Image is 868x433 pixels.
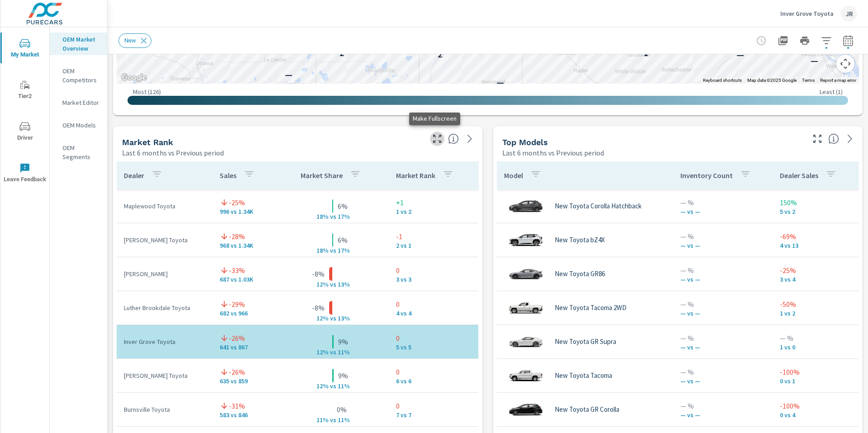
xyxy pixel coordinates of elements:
p: Dealer [124,171,144,180]
p: Model [504,171,523,180]
p: 18% v [310,212,333,221]
p: Market Editor [62,98,100,107]
a: Terms (opens in new tab) [802,78,815,83]
p: -8% [312,268,325,279]
p: -100% [780,367,854,377]
p: 4 vs 13 [780,242,854,249]
p: 968 vs 1,338 [220,242,269,249]
div: OEM Competitors [50,64,107,87]
p: 3 vs 3 [396,276,471,283]
span: Market Rank shows you how you rank, in terms of sales, to other dealerships in your market. “Mark... [448,133,459,144]
p: 0 [396,299,471,310]
div: OEM Models [50,118,107,132]
a: See more details in report [843,132,857,146]
button: Keyboard shortcuts [703,77,742,84]
a: Open this area in Google Maps (opens a new window) [119,72,149,84]
p: Market Share [301,171,343,180]
p: Last 6 months vs Previous period [502,147,604,158]
p: +1 [396,197,471,208]
button: Make Fullscreen [810,132,825,146]
div: OEM Market Overview [50,33,107,55]
p: s 13% [333,314,355,322]
p: 6% [338,235,348,245]
p: -69% [780,231,854,242]
p: 9% [338,370,348,381]
p: — % [780,333,854,344]
button: Apply Filters [817,32,835,50]
p: -29% [229,299,245,310]
p: -31% [229,400,245,411]
p: Inventory Count [680,171,733,180]
p: Last 6 months vs Previous period [122,147,224,158]
p: 12% v [310,280,333,288]
p: 11% v [310,416,333,424]
p: -25% [229,197,245,208]
p: [PERSON_NAME] Toyota [124,371,205,380]
p: Inver Grove Toyota [780,9,834,18]
p: -25% [780,265,854,276]
p: 12% v [310,348,333,356]
p: 1 [643,47,648,58]
p: 682 vs 966 [220,310,269,317]
p: 583 vs 846 [220,411,269,419]
p: s 11% [333,382,355,390]
button: Print Report [796,32,814,50]
p: 150% [780,197,854,208]
span: Driver [3,121,47,143]
p: 9% [338,336,348,347]
span: New [119,37,142,44]
p: — % [680,197,765,208]
h5: Market Rank [122,137,173,147]
p: 4 vs 4 [396,310,471,317]
p: 2 [438,49,443,60]
p: 7 vs 7 [396,411,471,419]
p: — % [680,231,765,242]
p: 0% [337,404,347,415]
p: New Toyota GR Supra [555,338,616,346]
p: Most ( 126 ) [133,88,161,96]
p: OEM Models [62,121,100,130]
img: glamour [508,328,544,355]
p: 1 vs 2 [396,208,471,215]
p: — % [680,265,765,276]
p: 5 vs 2 [780,208,854,215]
span: Tier2 [3,80,47,102]
img: glamour [508,226,544,254]
p: Dealer Sales [780,171,818,180]
p: -100% [780,400,854,411]
button: "Export Report to PDF" [774,32,792,50]
p: 1 vs 2 [780,310,854,317]
p: Market Rank [396,171,435,180]
div: JR [841,5,857,22]
p: s 11% [333,348,355,356]
img: glamour [508,396,544,423]
p: -8% [312,302,325,313]
p: -26% [229,333,245,344]
img: Google [119,72,149,84]
p: Least ( 1 ) [820,88,843,96]
p: — vs — [680,344,765,351]
button: Select Date Range [839,32,857,50]
p: Maplewood Toyota [124,202,205,211]
p: OEM Segments [62,143,100,161]
p: -1 [396,231,471,242]
p: — % [680,400,765,411]
p: — [285,69,292,80]
p: 3 vs 4 [780,276,854,283]
p: -26% [229,367,245,377]
p: New Toyota Corolla Hatchback [555,202,642,210]
p: 6% [338,201,348,212]
p: 0 [396,400,471,411]
p: OEM Market Overview [62,35,100,53]
p: OEM Competitors [62,66,100,85]
p: 0 [396,265,471,276]
p: — % [680,367,765,377]
p: 0 vs 4 [780,411,854,419]
p: 0 [396,367,471,377]
button: Map camera controls [836,55,854,73]
p: 2 vs 1 [396,242,471,249]
p: New Toyota GR Corolla [555,405,619,414]
p: Inver Grove Toyota [124,337,205,346]
img: glamour [508,193,544,220]
p: — vs — [680,208,765,215]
